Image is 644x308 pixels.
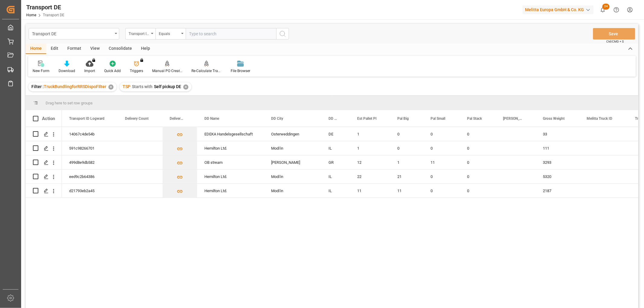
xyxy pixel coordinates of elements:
div: Transport DE [32,30,113,37]
div: IL [321,141,350,155]
div: Equals [159,30,179,37]
span: DD Country [328,116,337,121]
span: Melitta Truck ID [587,116,612,121]
div: 0 [423,127,460,141]
div: Press SPACE to select this row. [26,184,62,198]
div: Melitta Europa GmbH & Co. KG [523,5,594,14]
div: Press SPACE to select this row. [26,155,62,170]
a: Home [26,13,36,17]
div: 1 [350,141,390,155]
div: Transport DE [26,3,64,12]
span: Est Pallet Pl [357,116,376,121]
div: 0 [460,184,496,198]
div: 111 [536,141,579,155]
div: Modi'in [264,170,321,183]
div: 3293 [536,155,579,169]
span: Self pickup DE [154,84,181,89]
div: 0 [460,155,496,169]
div: New Form [33,68,50,74]
button: Help Center [610,3,623,17]
span: 24 [602,4,610,10]
span: DD City [271,116,283,121]
div: IL [321,184,350,198]
div: 1 [390,155,423,169]
div: d21793eb2a45 [62,184,118,198]
div: 33 [536,127,579,141]
span: [PERSON_NAME] [503,116,523,121]
div: File Browser [231,68,250,74]
div: OB stream [197,155,264,169]
div: 14067c4de54b [62,127,118,141]
span: Filter : [31,84,44,89]
div: Press SPACE to select this row. [26,127,62,141]
div: Hemilton Ltd. [197,184,264,198]
div: 0 [460,127,496,141]
div: Consolidate [104,44,136,54]
div: 11 [423,155,460,169]
button: open menu [29,28,119,40]
span: Pal Big [397,116,409,121]
div: Press SPACE to select this row. [26,141,62,155]
div: 11 [350,184,390,198]
div: 1 [350,127,390,141]
span: Transport ID Logward [69,116,104,121]
div: 0 [390,141,423,155]
div: View [86,44,104,54]
div: 5320 [536,170,579,183]
div: Hemilton Ltd. [197,170,264,183]
div: 0 [423,170,460,183]
div: ✕ [108,84,114,90]
span: Ctrl/CMD + S [606,39,624,44]
span: TruckBundlingforRRSDispoFIlter [44,84,106,89]
div: Re-Calculate Transport Costs [191,68,222,74]
div: Transport ID Logward [129,30,149,37]
div: 11 [390,184,423,198]
div: Press SPACE to select this row. [26,170,62,184]
span: DD Name [204,116,219,121]
div: Hemilton Ltd. [197,141,264,155]
span: Delivery List [170,116,184,121]
input: Type to search [186,28,276,40]
div: Modi'in [264,184,321,198]
div: EDEKA Handelsgesellschaft [197,127,264,141]
div: ✕ [183,84,188,90]
button: open menu [155,28,186,40]
div: 12 [350,155,390,169]
div: IL [321,170,350,183]
div: Format [63,44,86,54]
span: Starts with [132,84,152,89]
div: 0 [460,170,496,183]
div: 0 [423,184,460,198]
span: TSP [123,84,130,89]
div: eed9c2b64386 [62,170,118,183]
div: Home [26,44,46,54]
div: Download [59,68,75,74]
div: Help [136,44,155,54]
div: 0 [390,127,423,141]
button: Melitta Europa GmbH & Co. KG [523,4,596,15]
div: Manual PO Creation [152,68,182,74]
div: GR [321,155,350,169]
button: open menu [125,28,155,40]
div: [PERSON_NAME] [264,155,321,169]
div: Action [42,116,55,121]
span: Pal Small [431,116,445,121]
div: 2187 [536,184,579,198]
span: Gross Weight [543,116,565,121]
div: 0 [423,141,460,155]
div: 0 [460,141,496,155]
div: 22 [350,170,390,183]
div: Modi'in [264,141,321,155]
span: Drag here to set row groups [46,101,93,105]
div: 21 [390,170,423,183]
button: search button [276,28,289,40]
span: Delivery Count [125,116,149,121]
div: Quick Add [104,68,121,74]
div: DE [321,127,350,141]
button: show 24 new notifications [596,3,610,17]
div: 591c98266701 [62,141,118,155]
div: 499d8e9db582 [62,155,118,169]
span: Pal Stack [467,116,482,121]
div: Osterweddingen [264,127,321,141]
button: Save [593,28,635,40]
